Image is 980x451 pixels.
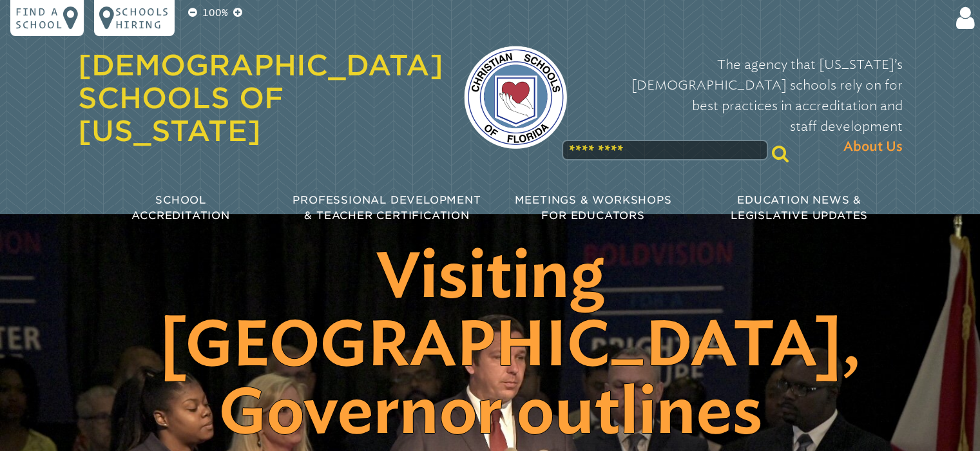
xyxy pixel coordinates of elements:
[515,194,672,222] span: Meetings & Workshops for Educators
[15,5,63,31] p: Find a school
[731,194,868,222] span: Education News & Legislative Updates
[115,5,169,31] p: Schools Hiring
[200,5,231,21] p: 100%
[131,194,229,222] span: School Accreditation
[843,137,903,157] span: About Us
[293,194,481,222] span: Professional Development & Teacher Certification
[464,46,567,149] img: csf-logo-web-colors.png
[78,48,443,148] a: [DEMOGRAPHIC_DATA] Schools of [US_STATE]
[588,54,903,157] p: The agency that [US_STATE]’s [DEMOGRAPHIC_DATA] schools rely on for best practices in accreditati...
